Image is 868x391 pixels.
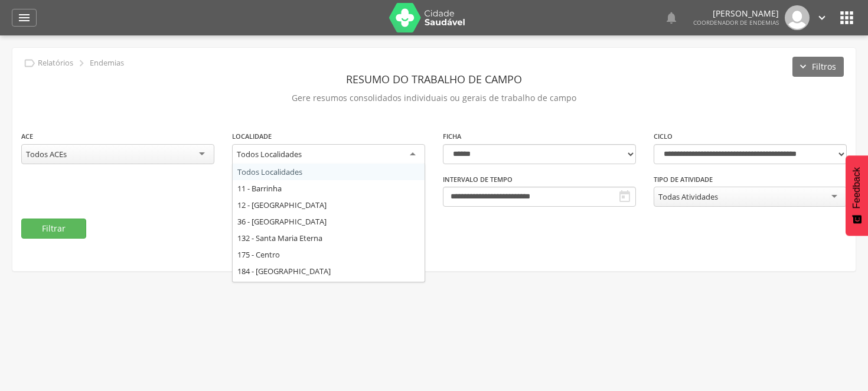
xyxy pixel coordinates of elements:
[38,58,73,68] p: Relatórios
[12,9,37,27] a: 
[693,9,779,18] p: [PERSON_NAME]
[23,57,36,70] i: 
[792,57,844,77] button: Filtros
[815,11,828,24] i: 
[658,191,718,202] div: Todas Atividades
[233,230,425,246] div: 132 - Santa Maria Eterna
[618,190,632,204] i: 
[233,263,425,279] div: 184 - [GEOGRAPHIC_DATA]
[233,213,425,230] div: 36 - [GEOGRAPHIC_DATA]
[26,149,67,159] div: Todos ACEs
[443,132,461,141] label: Ficha
[846,155,868,236] button: Feedback - Mostrar pesquisa
[693,18,779,27] span: Coordenador de Endemias
[664,5,678,30] a: 
[233,279,425,296] div: 185 - Biela
[21,90,847,106] p: Gere resumos consolidados individuais ou gerais de trabalho de campo
[21,132,33,141] label: ACE
[664,11,678,25] i: 
[232,132,272,141] label: Localidade
[233,197,425,213] div: 12 - [GEOGRAPHIC_DATA]
[237,149,302,159] div: Todos Localidades
[654,132,673,141] label: Ciclo
[90,58,124,68] p: Endemias
[837,8,856,27] i: 
[233,180,425,197] div: 11 - Barrinha
[75,57,88,70] i: 
[815,5,828,30] a: 
[654,175,713,184] label: Tipo de Atividade
[233,164,425,180] div: Todos Localidades
[21,219,86,239] button: Filtrar
[21,69,847,90] header: Resumo do Trabalho de Campo
[17,11,31,25] i: 
[233,246,425,263] div: 175 - Centro
[443,175,513,184] label: Intervalo de Tempo
[851,167,862,208] span: Feedback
